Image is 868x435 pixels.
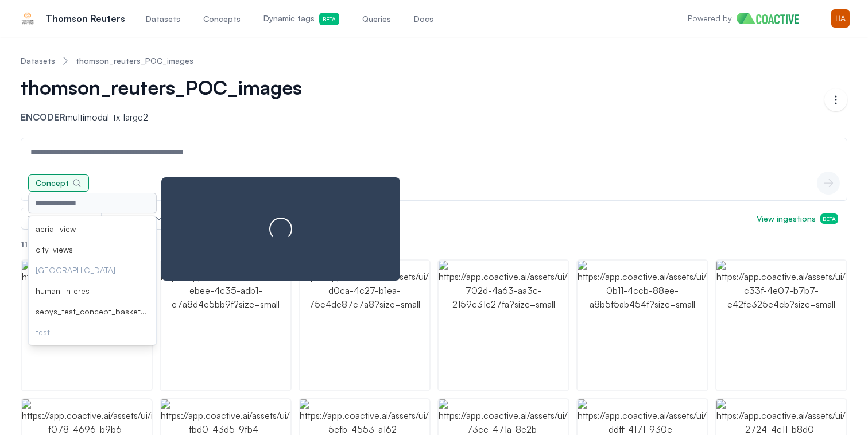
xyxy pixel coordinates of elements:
[76,55,193,67] a: thomson_reuters_POC_images
[28,174,89,192] button: Concept
[146,13,180,25] span: Datasets
[362,13,391,25] span: Queries
[831,9,850,28] img: Menu for the logged in user
[21,111,65,123] span: Encoder
[300,261,429,390] img: https://app.coactive.ai/assets/ui/images/coactive/thomson_reuters_POC_images_1726158199602/ff6d66...
[439,261,568,390] img: https://app.coactive.ai/assets/ui/images/coactive/thomson_reuters_POC_images_1726158199602/ff1099...
[36,285,92,297] span: human_interest
[263,13,339,25] span: Dynamic tags
[21,110,327,124] p: multimodal-tx-large2
[36,177,69,189] div: Concept
[36,244,73,255] span: city_views
[21,76,318,99] button: thomson_reuters_POC_images
[688,13,732,24] p: Powered by
[716,261,846,390] img: https://app.coactive.ai/assets/ui/images/coactive/thomson_reuters_POC_images_1726158199602/fd2d75...
[747,208,847,229] button: View ingestionsBeta
[203,13,241,25] span: Concepts
[319,13,339,25] span: Beta
[18,9,37,28] img: Thomson Reuters
[21,239,847,250] p: images / videos
[820,213,838,224] span: Beta
[22,261,152,390] img: https://app.coactive.ai/assets/ui/images/coactive/thomson_reuters_POC_images_1726158199602/ffe804...
[21,46,847,76] nav: Breadcrumb
[36,223,76,235] span: aerial_view
[737,13,808,24] img: Home
[161,261,290,390] img: https://app.coactive.ai/assets/ui/images/coactive/thomson_reuters_POC_images_1726158199602/ffbe48...
[21,208,96,229] button: Visual search
[36,265,115,276] span: [GEOGRAPHIC_DATA]
[46,11,125,25] p: Thomson Reuters
[21,55,55,67] a: Datasets
[21,239,54,249] span: 1128808
[578,261,707,390] img: https://app.coactive.ai/assets/ui/images/coactive/thomson_reuters_POC_images_1726158199602/fe72fd...
[36,306,149,317] span: sebys_test_concept_basketball
[757,213,838,224] span: View ingestions
[21,76,302,99] span: thomson_reuters_POC_images
[36,327,50,338] span: test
